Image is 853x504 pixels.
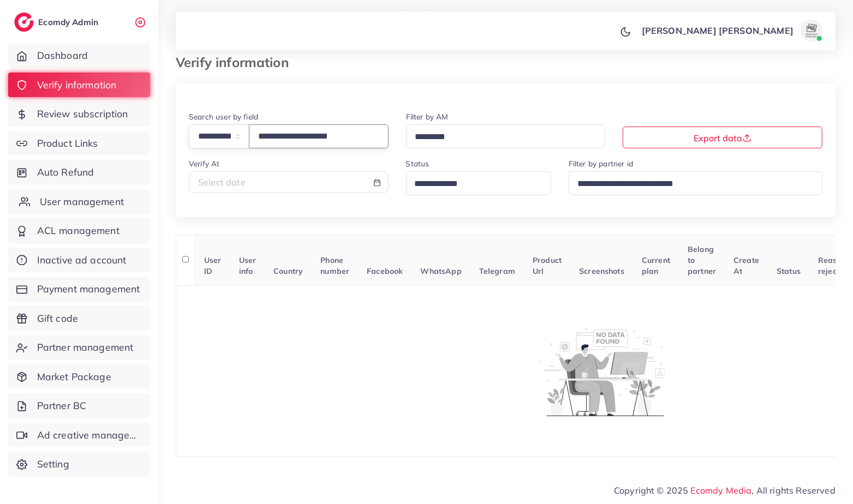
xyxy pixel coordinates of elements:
[198,177,246,188] span: Select date
[8,189,150,214] a: User management
[14,13,101,32] a: logoEcomdy Admin
[37,224,120,238] span: ACL management
[569,171,822,195] div: Search for option
[777,266,801,276] span: Status
[8,131,150,156] a: Product Links
[37,49,88,63] span: Dashboard
[636,20,827,41] a: [PERSON_NAME] [PERSON_NAME]avatar
[37,107,128,121] span: Review subscription
[8,101,150,127] a: Review subscription
[574,176,808,193] input: Search for option
[37,311,78,326] span: Gift code
[204,255,222,276] span: User ID
[406,158,430,169] label: Status
[642,255,670,276] span: Current plan
[8,306,150,331] a: Gift code
[8,423,150,448] a: Ad creative management
[533,255,562,276] span: Product Url
[37,253,127,267] span: Inactive ad account
[406,111,449,122] label: Filter by AM
[367,266,403,276] span: Facebook
[642,24,794,37] p: [PERSON_NAME] [PERSON_NAME]
[8,452,150,477] a: Setting
[189,111,258,122] label: Search user by field
[37,370,111,384] span: Market Package
[8,43,150,68] a: Dashboard
[614,484,836,497] span: Copyright © 2025
[37,78,117,92] span: Verify information
[694,133,751,143] span: Export data
[479,266,515,276] span: Telegram
[37,340,134,355] span: Partner management
[8,277,150,302] a: Payment management
[733,255,759,276] span: Create At
[14,13,34,32] img: logo
[37,282,140,296] span: Payment management
[406,171,551,195] div: Search for option
[752,484,836,497] span: , All rights Reserved
[8,73,150,98] a: Verify information
[579,266,624,276] span: Screenshots
[411,129,592,146] input: Search for option
[421,266,462,276] span: WhatsApp
[801,20,822,41] img: avatar
[691,485,752,496] a: Ecomdy Media
[176,55,297,70] h3: Verify information
[37,399,87,413] span: Partner BC
[40,195,124,209] span: User management
[37,457,69,471] span: Setting
[8,248,150,273] a: Inactive ad account
[8,218,150,243] a: ACL management
[8,335,150,360] a: Partner management
[273,266,303,276] span: Country
[688,244,716,277] span: Belong to partner
[239,255,257,276] span: User info
[406,124,606,148] div: Search for option
[540,327,665,416] img: No account
[38,17,101,27] h2: Ecomdy Admin
[37,428,142,442] span: Ad creative management
[623,127,822,148] button: Export data
[37,165,94,179] span: Auto Refund
[8,364,150,389] a: Market Package
[8,160,150,185] a: Auto Refund
[320,255,349,276] span: Phone number
[8,393,150,418] a: Partner BC
[189,158,219,169] label: Verify At
[37,136,98,151] span: Product Links
[411,176,537,193] input: Search for option
[818,255,846,276] span: Reason reject
[569,158,633,169] label: Filter by partner id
